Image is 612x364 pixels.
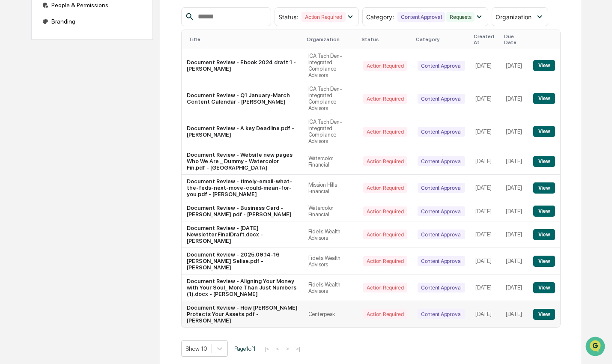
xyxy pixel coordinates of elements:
div: Content Approval [418,256,465,266]
td: Fidelis Wealth Advisors [303,274,358,301]
td: Watercolor Financial [303,148,358,175]
button: View [533,309,555,320]
td: [DATE] [470,201,501,221]
button: View [533,156,555,167]
td: [DATE] [501,49,528,82]
div: Due Date [504,33,525,45]
td: [DATE] [501,82,528,115]
td: Watercolor Financial [303,201,358,221]
span: Attestations [71,108,106,116]
div: Action Required [363,309,407,319]
iframe: Open customer support [585,336,608,359]
td: [DATE] [501,201,528,221]
div: Action Required [363,94,407,104]
td: [DATE] [501,221,528,248]
span: Organization [496,13,531,21]
div: Action Required [363,61,407,71]
div: Content Approval [418,283,465,292]
td: [DATE] [501,274,528,301]
td: [DATE] [501,175,528,201]
td: [DATE] [470,49,501,82]
button: < [273,345,282,352]
button: >| [293,345,303,352]
div: Action Required [363,127,407,137]
button: View [533,256,555,267]
div: Content Approval [418,156,465,166]
div: Content Approval [418,230,465,239]
td: [DATE] [470,82,501,115]
div: Category [416,36,467,42]
td: [DATE] [501,115,528,148]
td: ICA Tech Den-Integrated Compliance Advisors [303,82,358,115]
td: [DATE] [501,248,528,274]
td: [DATE] [470,301,501,327]
a: 🖐️Preclearance [5,104,59,120]
span: Preclearance [17,108,55,116]
div: Status [361,36,409,42]
div: 🗄️ [62,109,69,116]
div: Start new chat [29,66,140,74]
div: Action Required [363,230,407,239]
button: View [533,60,555,71]
div: Title [188,36,300,42]
img: 1746055101610-c473b297-6a78-478c-a979-82029cc54cd1 [9,66,24,81]
div: Organization [307,36,355,42]
td: Mission Hills Financial [303,175,358,201]
td: Document Review - Business Card - [PERSON_NAME].pdf - [PERSON_NAME] [182,201,303,221]
td: Document Review - [DATE] Newsletter.FinalDraft.docx - [PERSON_NAME] [182,221,303,248]
div: We're available if you need us! [29,74,108,81]
td: ICA Tech Den-Integrated Compliance Advisors [303,115,358,148]
button: View [533,182,555,194]
td: [DATE] [470,175,501,201]
div: 🔎 [9,125,15,132]
button: Start new chat [146,68,156,78]
td: [DATE] [470,274,501,301]
button: |< [262,345,272,352]
div: Content Approval [418,94,465,104]
button: View [533,126,555,137]
button: View [533,282,555,293]
span: Category : [366,13,394,21]
div: Action Required [363,283,407,292]
div: Created At [474,33,497,45]
td: [DATE] [470,115,501,148]
div: 🖐️ [9,109,15,116]
td: Document Review - How [PERSON_NAME] Protects Your Assets.pdf - [PERSON_NAME] [182,301,303,327]
div: Content Approval [397,12,445,22]
a: Powered byPylon [60,145,104,152]
a: 🔎Data Lookup [5,121,57,136]
span: Data Lookup [17,124,54,133]
td: [DATE] [470,221,501,248]
p: How can we help? [9,18,156,32]
button: View [533,206,555,217]
div: Branding [39,14,146,29]
div: Action Required [363,183,407,193]
td: [DATE] [501,148,528,175]
td: Fidelis Wealth Advisors [303,221,358,248]
div: Requests [446,12,475,22]
span: Status : [278,13,298,21]
td: Centerpeak [303,301,358,327]
div: Content Approval [418,183,465,193]
div: Action Required [363,256,407,266]
td: Document Review - 2025.09.14-16 [PERSON_NAME] Selise.pdf - [PERSON_NAME] [182,248,303,274]
td: Document Review - Q1 January-March Content Calendar - [PERSON_NAME] [182,82,303,115]
td: [DATE] [470,148,501,175]
td: Document Review - Ebook 2024 draft 1 - [PERSON_NAME] [182,49,303,82]
div: Action Required [363,206,407,216]
a: 🗄️Attestations [59,104,110,120]
td: [DATE] [470,248,501,274]
td: Document Review - timely-email-what-the-feds-next-move-could-mean-for-you.pdf - [PERSON_NAME] [182,175,303,201]
td: Document Review - A key Deadline.pdf - [PERSON_NAME] [182,115,303,148]
span: Page 1 of 1 [234,345,256,352]
button: View [533,93,555,104]
td: ICA Tech Den-Integrated Compliance Advisors [303,49,358,82]
div: Action Required [302,12,345,22]
td: [DATE] [501,301,528,327]
button: > [283,345,292,352]
td: Document Review - Aligning Your Money with Your Soul_ More Than Just Numbers (1).docx - [PERSON_N... [182,274,303,301]
td: Document Review - Website new pages Who We Are _ Dummy - Watercolor Fin.pdf - [GEOGRAPHIC_DATA] [182,148,303,175]
div: Content Approval [418,206,465,216]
